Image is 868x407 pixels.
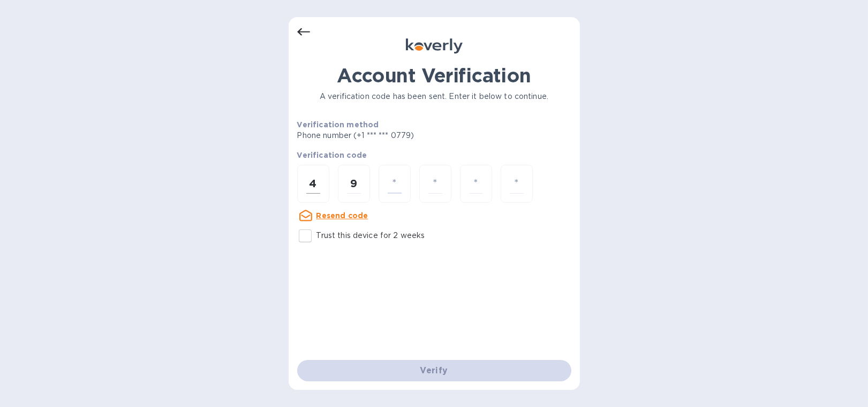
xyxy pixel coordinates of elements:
[297,150,571,160] p: Verification code
[297,130,496,141] p: Phone number (+1 *** *** 0779)
[297,120,379,129] b: Verification method
[316,230,425,241] p: Trust this device for 2 weeks
[297,91,571,102] p: A verification code has been sent. Enter it below to continue.
[316,211,368,220] u: Resend code
[297,64,571,87] h1: Account Verification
